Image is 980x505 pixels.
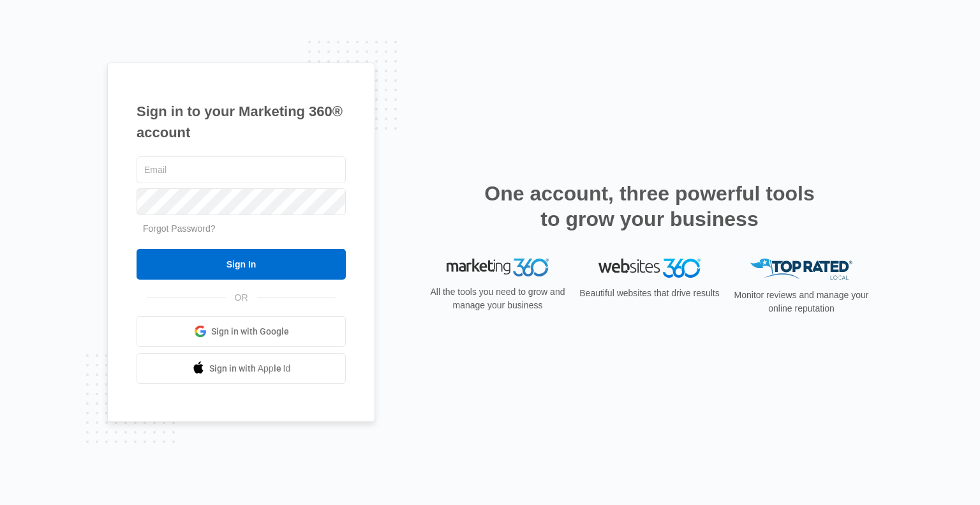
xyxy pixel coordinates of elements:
[598,259,701,277] img: Websites 360
[211,325,289,338] span: Sign in with Google
[137,249,346,280] input: Sign In
[137,156,346,183] input: Email
[137,353,346,384] a: Sign in with Apple Id
[578,287,721,300] p: Beautiful websites that drive results
[137,101,346,143] h1: Sign in to your Marketing 360® account
[143,223,216,234] a: Forgot Password?
[137,316,346,347] a: Sign in with Google
[750,259,852,280] img: Top Rated Local
[426,285,569,312] p: All the tools you need to grow and manage your business
[209,362,291,375] span: Sign in with Apple Id
[447,259,549,276] img: Marketing 360
[480,181,819,232] h2: One account, three powerful tools to grow your business
[730,289,873,315] p: Monitor reviews and manage your online reputation
[226,291,257,305] span: OR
